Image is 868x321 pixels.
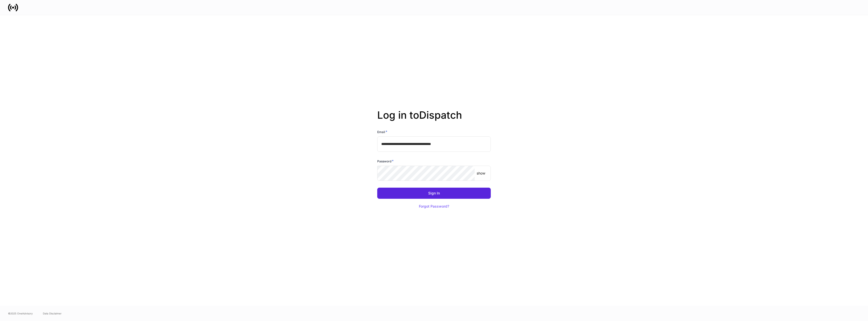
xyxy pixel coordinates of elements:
[8,311,33,315] span: © 2025 OneAdvisory
[377,188,491,199] button: Sign In
[377,109,491,129] h2: Log in to Dispatch
[377,129,387,134] h6: Email
[43,311,62,315] a: Data Disclaimer
[428,191,440,195] div: Sign In
[419,205,449,208] div: Forgot Password?
[377,159,394,164] h6: Password
[477,171,485,176] p: show
[413,201,455,212] button: Forgot Password?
